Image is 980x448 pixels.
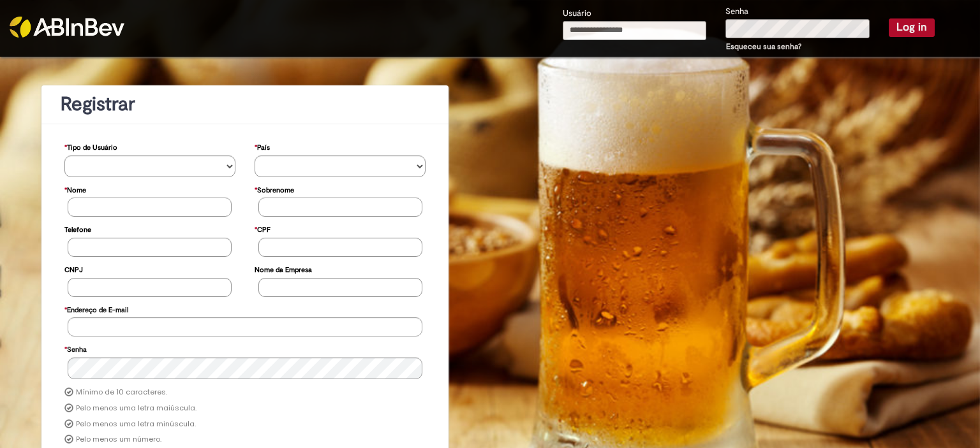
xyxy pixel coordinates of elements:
label: Senha [64,339,87,358]
label: Nome [64,180,86,198]
label: Pelo menos um número. [76,435,161,445]
button: Log in [889,18,935,36]
label: Endereço de E-mail [64,300,128,318]
label: Pelo menos uma letra minúscula. [76,419,196,430]
a: Esqueceu sua senha? [726,41,801,52]
label: Telefone [64,219,91,238]
label: Nome da Empresa [255,259,312,278]
label: Tipo de Usuário [64,137,117,155]
label: Mínimo de 10 caracteres. [76,387,167,398]
label: CPF [255,219,271,238]
label: Usuário [563,8,591,20]
label: Sobrenome [255,180,294,198]
label: CNPJ [64,259,83,278]
label: País [255,137,270,155]
h1: Registrar [61,94,429,115]
label: Senha [725,6,748,18]
img: ABInbev-white.png [10,17,124,38]
label: Pelo menos uma letra maiúscula. [76,403,197,414]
